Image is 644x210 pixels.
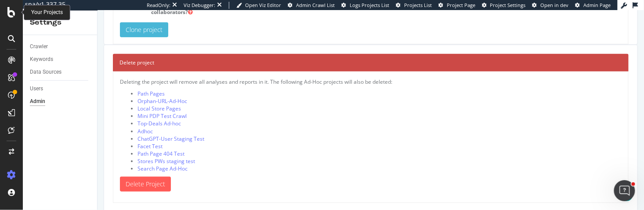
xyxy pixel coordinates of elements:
[30,84,91,93] a: Users
[40,87,90,94] a: Orphan-URL-Ad-Hoc
[40,79,67,87] a: Path Pages
[40,102,89,109] a: Mini PDP Test Crawl
[296,2,335,8] span: Admin Crawl List
[30,68,91,77] a: Data Sources
[30,55,91,64] a: Keywords
[40,154,90,162] a: Search Page Ad-Hoc
[541,2,569,8] span: Open in dev
[575,2,611,9] a: Admin Page
[30,97,91,106] a: Admin
[30,68,62,77] div: Data Sources
[40,94,83,102] a: Local Store Pages
[482,2,526,9] a: Project Settings
[22,12,71,27] input: Clone project
[30,42,91,51] a: Crawler
[22,166,73,181] a: Delete Project
[30,97,45,106] div: Admin
[438,2,475,9] a: Project Page
[236,2,281,9] a: Open Viz Editor
[614,180,635,201] iframe: Intercom live chat
[245,2,281,8] span: Open Viz Editor
[184,2,215,9] div: Viz Debugger:
[532,2,569,9] a: Open in dev
[341,2,389,9] a: Logs Projects List
[22,68,524,75] p: Deleting the project will remove all analyses and reports in it. The following Ad-Hoc projects wi...
[40,109,83,117] a: Top-Deals Ad-hoc
[40,117,55,125] a: Adhoc
[288,2,335,9] a: Admin Crawl List
[40,139,87,147] a: Path Page 404 Test
[30,84,43,93] div: Users
[30,18,90,28] div: Settings
[147,2,170,9] div: ReadOnly:
[31,9,63,16] div: Your Projects
[22,48,525,57] h4: Delete project
[40,147,98,154] a: Stores PWs staging test
[404,2,432,8] span: Projects List
[30,42,48,51] div: Crawler
[584,2,611,8] span: Admin Page
[40,125,107,132] a: ChatGPT-User Staging Test
[40,132,65,139] a: Facet Test
[30,55,53,64] div: Keywords
[350,2,389,8] span: Logs Projects List
[490,2,526,8] span: Project Settings
[396,2,432,9] a: Projects List
[447,2,475,8] span: Project Page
